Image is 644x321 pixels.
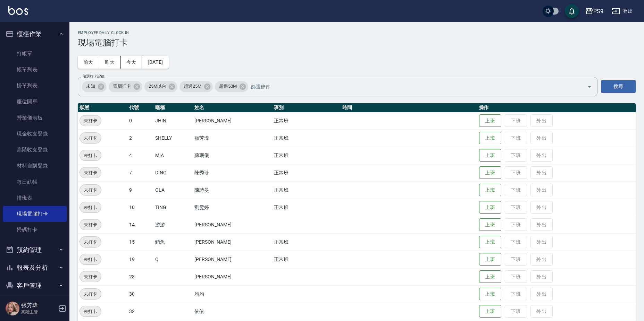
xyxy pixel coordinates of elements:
[80,152,101,159] span: 未打卡
[193,129,272,147] td: 張芳瑋
[479,288,501,301] button: 上班
[80,204,101,211] span: 未打卡
[153,216,193,233] td: 游游
[8,6,28,15] img: Logo
[3,62,67,78] a: 帳單列表
[479,218,501,231] button: 上班
[179,81,213,92] div: 超過25M
[127,103,153,112] th: 代號
[153,103,193,112] th: 暱稱
[127,268,153,285] td: 28
[479,253,501,266] button: 上班
[3,190,67,206] a: 排班表
[193,103,272,112] th: 姓名
[479,166,501,179] button: 上班
[142,56,168,69] button: [DATE]
[193,199,272,216] td: 劉雯婷
[215,81,248,92] div: 超過50M
[593,7,603,16] div: PS9
[127,112,153,129] td: 0
[109,81,142,92] div: 電腦打卡
[127,216,153,233] td: 14
[479,132,501,145] button: 上班
[179,83,206,90] span: 超過25M
[153,147,193,164] td: MIA
[193,285,272,303] td: 均均
[109,83,135,90] span: 電腦打卡
[479,236,501,249] button: 上班
[193,233,272,251] td: [PERSON_NAME]
[272,181,341,199] td: 正常班
[82,81,107,92] div: 未知
[272,103,341,112] th: 班別
[3,94,67,110] a: 座位開單
[153,199,193,216] td: TING
[565,4,579,18] button: save
[193,216,272,233] td: [PERSON_NAME]
[3,25,67,43] button: 櫃檯作業
[78,56,99,69] button: 前天
[99,56,121,69] button: 昨天
[272,199,341,216] td: 正常班
[80,273,101,280] span: 未打卡
[3,277,67,295] button: 客戶管理
[3,259,67,277] button: 報表及分析
[3,222,67,238] a: 掃碼打卡
[3,174,67,190] a: 每日結帳
[6,302,19,315] img: Person
[479,201,501,214] button: 上班
[153,233,193,251] td: 鮪魚
[479,114,501,127] button: 上班
[78,38,636,47] h3: 現場電腦打卡
[193,112,272,129] td: [PERSON_NAME]
[249,80,575,93] input: 篩選條件
[83,74,104,79] label: 篩選打卡記錄
[479,149,501,162] button: 上班
[341,103,477,112] th: 時間
[127,285,153,303] td: 30
[80,238,101,246] span: 未打卡
[127,181,153,199] td: 9
[215,83,241,90] span: 超過50M
[3,46,67,62] a: 打帳單
[193,268,272,285] td: [PERSON_NAME]
[21,302,57,309] h5: 張芳瑋
[479,184,501,197] button: 上班
[479,305,501,318] button: 上班
[80,135,101,142] span: 未打卡
[3,142,67,158] a: 高階收支登錄
[153,112,193,129] td: JHIN
[144,83,170,90] span: 25M以內
[80,117,101,124] span: 未打卡
[153,164,193,181] td: DING
[82,83,99,90] span: 未知
[3,78,67,94] a: 掛單列表
[127,199,153,216] td: 10
[21,309,57,315] p: 高階主管
[3,158,67,174] a: 材料自購登錄
[153,181,193,199] td: OLA
[193,164,272,181] td: 陳秀珍
[80,256,101,263] span: 未打卡
[153,129,193,147] td: SHELLY
[127,147,153,164] td: 4
[272,233,341,251] td: 正常班
[127,233,153,251] td: 15
[127,164,153,181] td: 7
[80,186,101,194] span: 未打卡
[601,80,636,93] button: 搜尋
[272,112,341,129] td: 正常班
[477,103,636,112] th: 操作
[609,5,636,18] button: 登出
[127,251,153,268] td: 19
[584,81,595,92] button: Open
[144,81,178,92] div: 25M以內
[3,126,67,142] a: 現金收支登錄
[272,147,341,164] td: 正常班
[193,147,272,164] td: 蘇珉儀
[582,4,606,18] button: PS9
[193,303,272,320] td: 依依
[121,56,142,69] button: 今天
[127,303,153,320] td: 32
[3,206,67,222] a: 現場電腦打卡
